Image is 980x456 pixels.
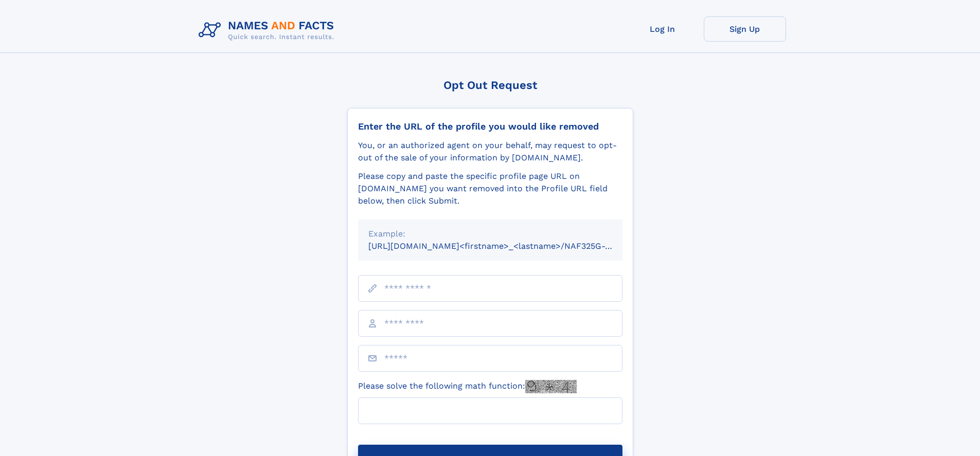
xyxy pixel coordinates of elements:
[347,79,633,92] div: Opt Out Request
[368,241,642,251] small: [URL][DOMAIN_NAME]<firstname>_<lastname>/NAF325G-xxxxxxxx
[194,16,343,44] img: Logo Names and Facts
[621,16,704,42] a: Log In
[358,121,622,132] div: Enter the URL of the profile you would like removed
[704,16,786,42] a: Sign Up
[358,380,577,393] label: Please solve the following math function:
[358,170,622,207] div: Please copy and paste the specific profile page URL on [DOMAIN_NAME] you want removed into the Pr...
[368,228,612,240] div: Example:
[358,139,622,164] div: You, or an authorized agent on your behalf, may request to opt-out of the sale of your informatio...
